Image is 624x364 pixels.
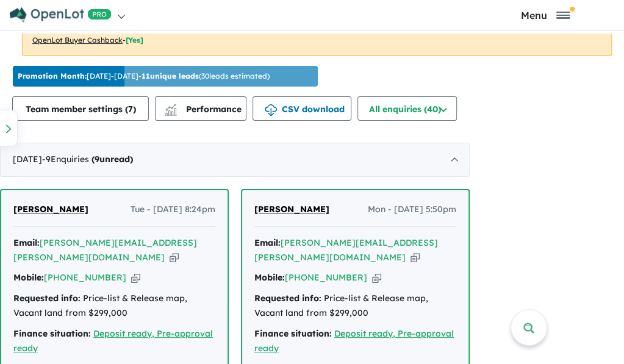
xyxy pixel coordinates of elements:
span: Mon - [DATE] 5:50pm [368,202,456,217]
button: Performance [155,96,246,121]
span: [Yes] [126,35,143,45]
strong: Finance situation: [254,328,332,339]
div: Price-list & Release map, Vacant land from $299,000 [13,291,215,321]
a: Deposit ready, Pre-approval ready [254,328,454,354]
img: line-chart.svg [165,104,176,110]
span: 9 [95,154,99,165]
button: Copy [170,251,179,264]
span: [PERSON_NAME] [254,204,329,215]
img: Openlot PRO Logo White [10,7,112,23]
button: CSV download [253,96,351,121]
strong: Mobile: [13,272,44,283]
u: OpenLot Buyer Cashback [32,35,123,45]
img: bar-chart.svg [165,108,177,116]
div: Price-list & Release map, Vacant land from $299,000 [254,291,456,321]
strong: Email: [13,237,40,248]
b: 11 unique leads [142,71,199,80]
strong: ( unread) [91,154,133,165]
span: Performance [167,104,242,115]
a: [PERSON_NAME] [13,202,88,217]
a: [PHONE_NUMBER] [285,272,367,283]
a: [PERSON_NAME][EMAIL_ADDRESS][PERSON_NAME][DOMAIN_NAME] [254,237,438,263]
a: Deposit ready, Pre-approval ready [13,328,213,354]
button: Copy [372,271,381,284]
span: [PERSON_NAME] [13,204,88,215]
p: [DATE] - [DATE] - ( 30 leads estimated) [18,71,270,82]
img: download icon [265,104,277,116]
strong: Requested info: [13,293,81,304]
a: [PERSON_NAME] [254,202,329,217]
button: All enquiries (40) [357,96,457,121]
strong: Requested info: [254,293,321,304]
button: Copy [131,271,140,284]
a: [PERSON_NAME][EMAIL_ADDRESS][PERSON_NAME][DOMAIN_NAME] [13,237,197,263]
strong: Mobile: [254,272,285,283]
b: Promotion Month: [18,71,87,80]
span: 7 [128,104,133,115]
button: Team member settings (7) [12,96,149,121]
button: Toggle navigation [470,9,621,21]
span: - 9 Enquir ies [42,154,133,165]
a: [PHONE_NUMBER] [44,272,126,283]
strong: Email: [254,237,281,248]
span: Tue - [DATE] 8:24pm [131,202,215,217]
button: Copy [411,251,420,264]
strong: Finance situation: [13,328,91,339]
